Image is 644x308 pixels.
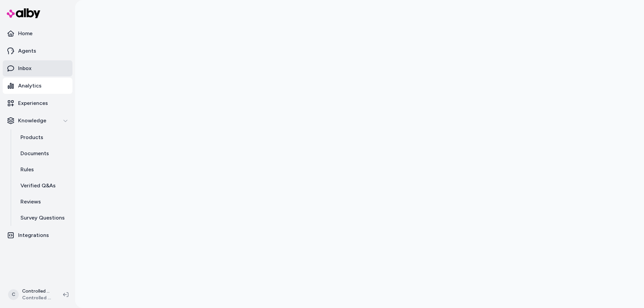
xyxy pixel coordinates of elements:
[14,162,72,178] a: Rules
[3,60,72,76] a: Inbox
[3,25,72,42] a: Home
[3,78,72,94] a: Analytics
[18,29,33,38] p: Home
[18,99,48,107] p: Experiences
[22,288,52,295] p: Controlled Chaos Shopify
[18,231,49,239] p: Integrations
[14,145,72,162] a: Documents
[20,133,43,141] p: Products
[20,198,41,206] p: Reviews
[3,113,72,129] button: Knowledge
[14,129,72,145] a: Products
[3,95,72,111] a: Experiences
[7,8,40,18] img: alby Logo
[20,182,56,190] p: Verified Q&As
[18,47,36,55] p: Agents
[3,227,72,243] a: Integrations
[20,214,65,222] p: Survey Questions
[3,43,72,59] a: Agents
[22,295,52,301] span: Controlled Chaos
[18,64,32,72] p: Inbox
[14,210,72,226] a: Survey Questions
[14,194,72,210] a: Reviews
[18,82,42,90] p: Analytics
[14,178,72,194] a: Verified Q&As
[4,284,58,305] button: CControlled Chaos ShopifyControlled Chaos
[8,289,19,300] span: C
[20,149,49,158] p: Documents
[18,117,46,125] p: Knowledge
[20,166,34,174] p: Rules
